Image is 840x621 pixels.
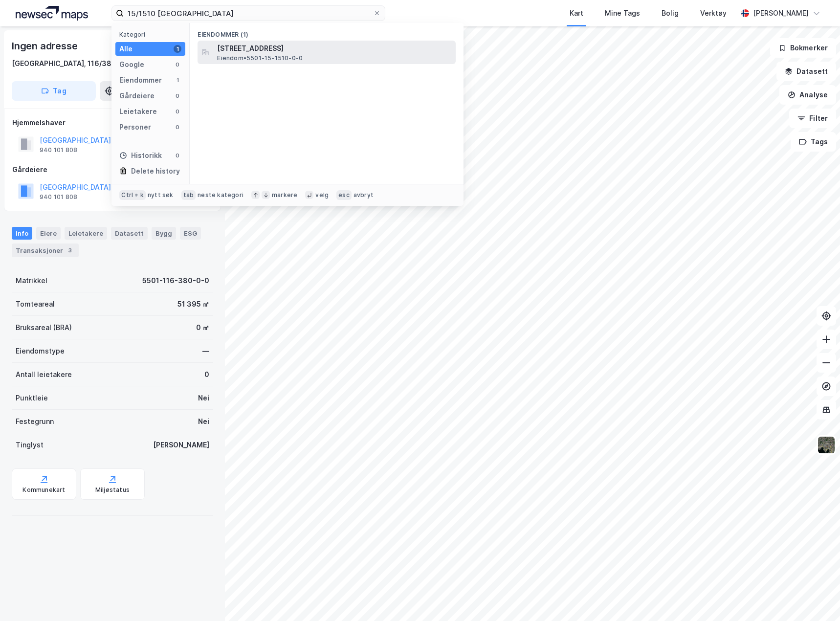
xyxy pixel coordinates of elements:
[119,150,162,161] div: Historikk
[12,81,96,101] button: Tag
[662,7,679,19] div: Bolig
[198,191,243,199] div: neste kategori
[770,38,836,58] button: Bokmerker
[354,191,374,199] div: avbryt
[198,416,209,427] div: Nei
[174,92,181,100] div: 0
[198,392,209,404] div: Nei
[142,275,209,287] div: 5501-116-380-0-0
[40,146,77,154] div: 940 101 808
[36,227,61,240] div: Eiere
[16,345,65,357] div: Eiendomstype
[315,191,329,199] div: velg
[131,165,180,177] div: Delete history
[16,298,55,310] div: Tomteareal
[753,7,809,19] div: [PERSON_NAME]
[111,227,148,240] div: Datasett
[570,7,583,19] div: Kart
[817,436,836,454] img: 9k=
[119,190,146,200] div: Ctrl + k
[204,369,209,380] div: 0
[119,106,157,117] div: Leietakere
[22,486,65,494] div: Kommunekart
[336,190,352,200] div: esc
[605,7,640,19] div: Mine Tags
[16,6,88,21] img: logo.a4113a55bc3d86da70a041830d287a7e.svg
[196,322,209,333] div: 0 ㎡
[65,227,107,240] div: Leietakere
[174,108,181,115] div: 0
[65,245,75,255] div: 3
[12,227,32,240] div: Info
[16,322,72,333] div: Bruksareal (BRA)
[12,117,213,129] div: Hjemmelshaver
[119,59,144,70] div: Google
[16,369,72,380] div: Antall leietakere
[16,392,48,404] div: Punktleie
[272,191,297,199] div: markere
[174,61,181,68] div: 0
[180,227,201,240] div: ESG
[16,275,47,287] div: Matrikkel
[152,227,176,240] div: Bygg
[174,45,181,53] div: 1
[16,439,44,451] div: Tinglyst
[174,152,181,159] div: 0
[776,62,836,81] button: Datasett
[700,7,727,19] div: Verktøy
[124,6,373,21] input: Søk på adresse, matrikkel, gårdeiere, leietakere eller personer
[181,190,196,200] div: tab
[12,58,116,69] div: [GEOGRAPHIC_DATA], 116/380
[791,574,840,621] iframe: Chat Widget
[16,416,54,427] div: Festegrunn
[119,31,185,38] div: Kategori
[148,191,174,199] div: nytt søk
[119,90,155,102] div: Gårdeiere
[789,109,836,128] button: Filter
[119,74,162,86] div: Eiendommer
[119,121,151,133] div: Personer
[174,123,181,131] div: 0
[95,486,130,494] div: Miljøstatus
[202,345,209,357] div: —
[12,38,79,54] div: Ingen adresse
[177,298,209,310] div: 51 395 ㎡
[779,85,836,105] button: Analyse
[217,43,452,54] span: [STREET_ADDRESS]
[119,43,133,55] div: Alle
[791,574,840,621] div: Kontrollprogram for chat
[12,164,213,176] div: Gårdeiere
[153,439,209,451] div: [PERSON_NAME]
[791,132,836,152] button: Tags
[217,54,303,62] span: Eiendom • 5501-15-1510-0-0
[190,23,464,41] div: Eiendommer (1)
[174,76,181,84] div: 1
[12,244,79,257] div: Transaksjoner
[40,193,77,201] div: 940 101 808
